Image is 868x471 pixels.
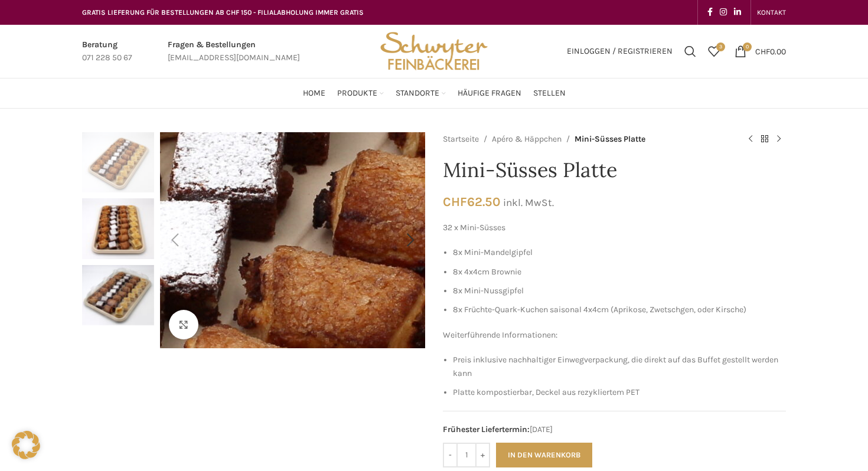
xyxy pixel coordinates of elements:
[443,194,500,209] bdi: 62.50
[303,88,325,99] span: Home
[533,88,566,99] span: Stellen
[743,132,758,146] a: Previous product
[729,40,792,63] a: 0 CHF0.00
[396,81,446,105] a: Standorte
[492,133,562,146] a: Apéro & Häppchen
[82,8,364,17] span: GRATIS LIEFERUNG FÜR BESTELLUNGEN AB CHF 150 - FILIALABHOLUNG IMMER GRATIS
[730,4,745,21] a: Linkedin social link
[443,158,786,182] h1: Mini-Süsses Platte
[443,329,786,342] p: Weiterführende Informationen:
[751,1,792,24] div: Secondary navigation
[561,40,678,63] a: Einloggen / Registrieren
[82,38,132,65] a: Infobox link
[82,132,154,198] div: 1 / 3
[743,42,752,51] span: 0
[567,47,673,55] span: Einloggen / Registrieren
[458,443,475,467] input: Produktmenge
[458,81,521,105] a: Häufige Fragen
[757,8,786,17] span: KONTAKT
[396,225,425,255] div: Next slide
[443,221,786,234] p: 32 x Mini-Süsses
[575,133,645,146] span: Mini-Süsses Platte
[168,38,300,65] a: Infobox link
[453,354,786,380] li: Preis inklusive nachhaltiger Einwegverpackung, die direkt auf das Buffet gestellt werden kann
[82,198,154,264] div: 2 / 3
[678,40,702,63] a: Suchen
[443,194,467,209] span: CHF
[453,284,786,297] li: 8x Mini-Nussgipfel
[503,197,554,208] small: inkl. MwSt.
[396,88,439,99] span: Standorte
[157,132,428,348] div: 1 / 3
[82,265,154,331] div: 3 / 3
[755,46,786,56] bdi: 0.00
[376,45,492,55] a: Site logo
[755,46,770,56] span: CHF
[702,40,726,63] a: 3
[443,132,732,146] nav: Breadcrumb
[533,81,566,105] a: Stellen
[443,443,458,467] input: -
[443,133,479,146] a: Startseite
[475,443,490,467] input: +
[772,132,786,146] a: Next product
[496,443,592,467] button: In den Warenkorb
[76,81,792,105] div: Main navigation
[443,424,530,434] span: Frühester Liefertermin:
[757,1,786,24] a: KONTAKT
[453,246,786,259] li: 8x Mini-Mandelgipfel
[453,303,786,316] li: 8x Früchte-Quark-Kuchen saisonal 4x4cm (Aprikose, Zwetschgen, oder Kirsche)
[453,266,786,279] li: 8x 4x4cm Brownie
[160,225,190,255] div: Previous slide
[453,386,786,399] li: Platte kompostierbar, Deckel aus rezykliertem PET
[337,81,384,105] a: Produkte
[443,423,786,436] span: [DATE]
[716,42,725,51] span: 3
[702,40,726,63] div: Meine Wunschliste
[376,25,492,78] img: Bäckerei Schwyter
[337,88,377,99] span: Produkte
[716,4,730,21] a: Instagram social link
[303,81,325,105] a: Home
[704,4,716,21] a: Facebook social link
[458,88,521,99] span: Häufige Fragen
